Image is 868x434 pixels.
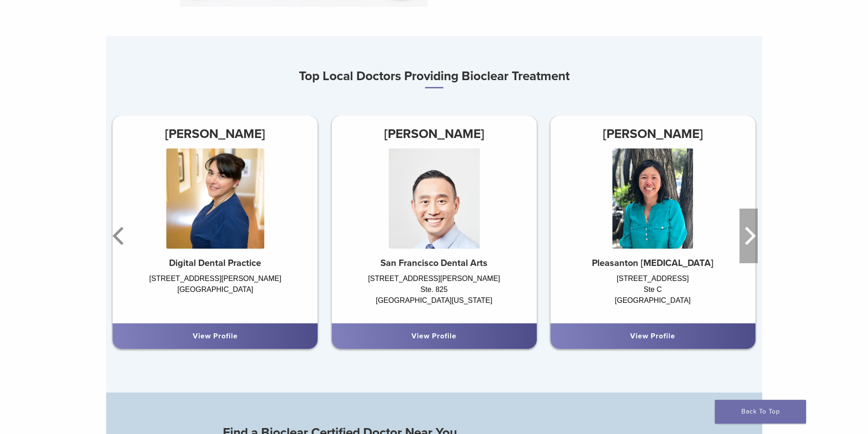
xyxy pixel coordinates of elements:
strong: San Francisco Dental Arts [380,258,488,269]
h3: [PERSON_NAME] [550,123,755,145]
img: Dr. Maryam Tabor [166,148,264,249]
h3: [PERSON_NAME] [113,123,318,145]
a: View Profile [411,332,457,341]
div: [STREET_ADDRESS][PERSON_NAME] Ste. 825 [GEOGRAPHIC_DATA][US_STATE] [332,273,537,314]
img: Dr. Maggie Chao [612,148,693,249]
a: View Profile [193,332,238,341]
strong: Digital Dental Practice [169,258,261,269]
button: Next [740,209,758,263]
h3: [PERSON_NAME] [332,123,537,145]
div: [STREET_ADDRESS] Ste C [GEOGRAPHIC_DATA] [550,273,755,314]
a: Back To Top [715,400,806,424]
img: Dr. Stanley Siu [389,148,480,249]
h3: Top Local Doctors Providing Bioclear Treatment [106,65,762,88]
button: Previous [111,209,129,263]
strong: Pleasanton [MEDICAL_DATA] [592,258,714,269]
div: [STREET_ADDRESS][PERSON_NAME] [GEOGRAPHIC_DATA] [113,273,318,314]
a: View Profile [630,332,675,341]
